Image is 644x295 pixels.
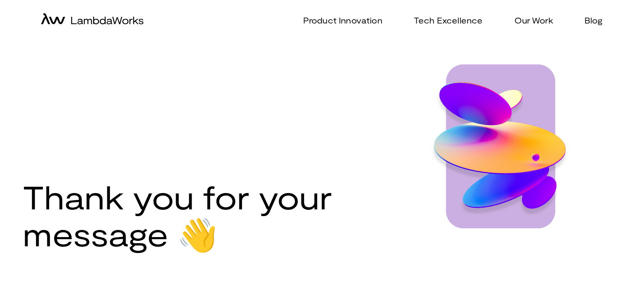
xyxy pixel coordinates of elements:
[293,14,382,26] a: Product Innovation
[574,14,603,26] a: Blog
[41,13,143,28] a: home-icon
[23,178,415,252] h1: Thank you for your message 👋
[514,14,553,26] p: Our Work
[414,14,483,26] p: Tech Excellence
[415,55,590,251] img: Hero image web
[303,14,382,26] p: Product Innovation
[504,14,553,26] a: Our Work
[584,14,603,26] p: Blog
[404,14,483,26] a: Tech Excellence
